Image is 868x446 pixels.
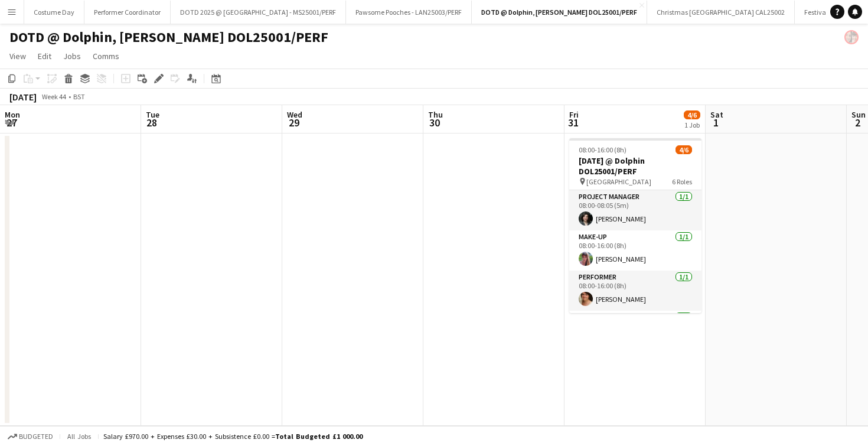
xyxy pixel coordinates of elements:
[285,116,302,129] span: 29
[569,271,701,311] app-card-role: Performer1/108:00-16:00 (8h)[PERSON_NAME]
[38,51,51,61] span: Edit
[6,430,55,443] button: Budgeted
[144,116,159,129] span: 28
[84,1,171,24] button: Performer Coordinator
[93,51,119,61] span: Comms
[63,51,81,61] span: Jobs
[346,1,472,24] button: Pawsome Pooches - LAN25003/PERF
[73,92,85,101] div: BST
[103,432,363,441] div: Salary £970.00 + Expenses £30.00 + Subsistence £0.00 =
[850,116,866,129] span: 2
[472,1,647,24] button: DOTD @ Dolphin, [PERSON_NAME] DOL25001/PERF
[851,109,866,120] span: Sun
[58,48,86,64] a: Jobs
[676,145,692,154] span: 4/6
[24,1,84,24] button: Costume Day
[710,109,723,120] span: Sat
[9,28,328,46] h1: DOTD @ Dolphin, [PERSON_NAME] DOL25001/PERF
[569,109,579,120] span: Fri
[684,110,700,119] span: 4/6
[9,91,37,103] div: [DATE]
[19,432,53,441] span: Budgeted
[5,48,31,64] a: View
[275,432,363,441] span: Total Budgeted £1 000.00
[709,116,723,129] span: 1
[65,432,93,441] span: All jobs
[684,121,700,129] div: 1 Job
[567,116,579,129] span: 31
[39,92,68,101] span: Week 44
[287,109,302,120] span: Wed
[88,48,124,64] a: Comms
[844,30,859,44] app-user-avatar: Performer Department
[426,116,443,129] span: 30
[428,109,443,120] span: Thu
[5,109,20,120] span: Mon
[569,230,701,271] app-card-role: Make-up1/108:00-16:00 (8h)[PERSON_NAME]
[579,145,626,154] span: 08:00-16:00 (8h)
[171,1,346,24] button: DOTD 2025 @ [GEOGRAPHIC_DATA] - MS25001/PERF
[146,109,159,120] span: Tue
[569,155,701,177] h3: [DATE] @ Dolphin DOL25001/PERF
[33,48,56,64] a: Edit
[569,311,701,351] app-card-role: Performer1/1
[672,177,692,186] span: 6 Roles
[586,177,651,186] span: [GEOGRAPHIC_DATA]
[569,138,701,313] app-job-card: 08:00-16:00 (8h)4/6[DATE] @ Dolphin DOL25001/PERF [GEOGRAPHIC_DATA]6 RolesProject Manager1/108:00...
[647,1,795,24] button: Christmas [GEOGRAPHIC_DATA] CAL25002
[3,116,20,129] span: 27
[9,51,26,61] span: View
[569,190,701,230] app-card-role: Project Manager1/108:00-08:05 (5m)[PERSON_NAME]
